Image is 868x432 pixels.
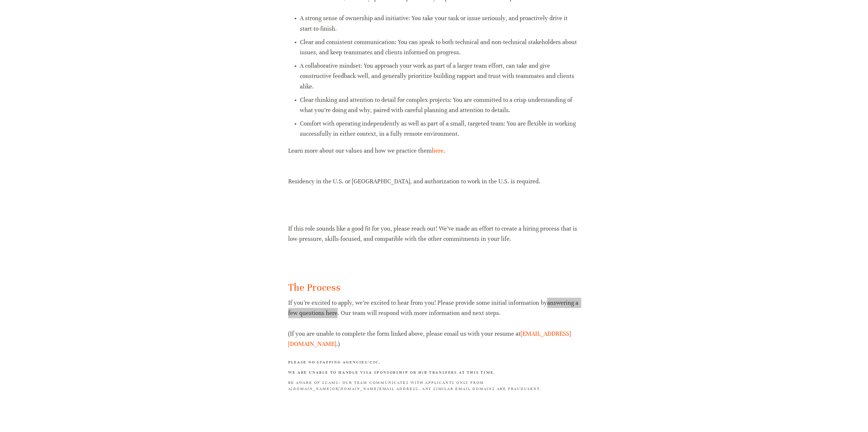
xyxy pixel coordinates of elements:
em: [DOMAIN_NAME] [291,386,332,391]
p: Clear thinking and attention to detail for complex projects: You are committed to a crisp underst... [300,95,580,115]
p: A collaborative mindset: You approach your work as part of a larger team effort, can take and giv... [300,61,580,92]
p: If you’re excited to apply, we’re excited to hear from you! Please provide some initial informati... [288,298,580,349]
h3: BE AWARE OF SCAMS: Our team communicates with applicants only from a or email address. Any simila... [288,380,580,392]
p: A strong sense of ownership and initiative: You take your task or issue seriously, and proactivel... [300,13,580,34]
p: Learn more about our values and how we practice them . [288,146,580,156]
strong: We are unable to handle visa sponsorship or H1B transfers at this time. [288,370,496,375]
p: If this role sounds like a good fit for you, please reach out! We’ve made an effort to create a h... [288,224,580,244]
em: [DOMAIN_NAME] [338,386,379,391]
a: [EMAIL_ADDRESS][DOMAIN_NAME] [288,330,571,348]
h2: The Process [288,281,580,295]
a: here [432,147,443,154]
p: Clear and consistent communication: You can speak to both technical and non-technical stakeholder... [300,37,580,58]
p: Comfort with operating independently as well as part of a small, targeted team: You are flexible ... [300,119,580,139]
p: Residency in the U.S. or [GEOGRAPHIC_DATA], and authorization to work in the U.S. is required. [288,166,580,187]
strong: Please no staffing agencies/C2C. [288,360,381,365]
